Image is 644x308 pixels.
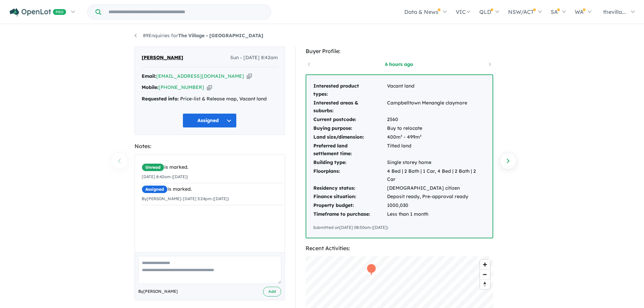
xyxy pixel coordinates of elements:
[603,8,626,15] span: thevilla...
[306,244,493,253] div: Recent Activities:
[313,201,387,210] td: Property budget:
[387,99,486,116] td: Campbelltown Menangle claymore
[387,192,486,201] td: Deposit ready, Pre-approval ready
[371,61,428,68] a: 6 hours ago
[142,84,159,90] strong: Mobile:
[183,113,237,128] button: Assigned
[480,260,490,269] button: Zoom in
[263,287,281,297] button: Add
[142,185,283,193] div: is marked.
[387,184,486,193] td: [DEMOGRAPHIC_DATA] citizen
[178,32,263,39] strong: The Village - [GEOGRAPHIC_DATA]
[207,84,212,91] button: Copy
[135,142,285,151] div: Notes:
[138,288,178,295] span: By [PERSON_NAME]
[306,47,493,56] div: Buyer Profile:
[366,263,376,276] div: Map marker
[313,133,387,142] td: Land size/dimension:
[313,82,387,99] td: Interested product types:
[159,84,204,90] a: [PHONE_NUMBER]
[313,99,387,116] td: Interested areas & suburbs:
[387,158,486,167] td: Single storey home
[230,54,278,62] span: Sun - [DATE] 8:42am
[142,174,188,179] small: [DATE] 8:42am ([DATE])
[102,5,269,19] input: Try estate name, suburb, builder or developer
[142,54,183,62] span: [PERSON_NAME]
[387,142,486,159] td: Titled land
[142,96,179,102] strong: Requested info:
[10,8,66,17] img: Openlot PRO Logo White
[313,124,387,133] td: Buying purpose:
[387,167,486,184] td: 4 Bed | 2 Bath | 1 Car, 4 Bed | 2 Bath | 2 Car
[135,32,510,40] nav: breadcrumb
[480,269,490,279] button: Zoom out
[313,224,486,231] div: Submitted on [DATE] 08:50am ([DATE])
[387,210,486,219] td: Less than 1 month
[480,279,490,289] button: Reset bearing to north
[313,210,387,219] td: Timeframe to purchase:
[387,201,486,210] td: 1000,030
[142,73,156,79] strong: Email:
[387,124,486,133] td: Buy to relocate
[313,158,387,167] td: Building type:
[387,115,486,124] td: 2560
[387,82,486,99] td: Vacant land
[387,133,486,142] td: 400m² - 499m²
[156,73,244,79] a: [EMAIL_ADDRESS][DOMAIN_NAME]
[313,115,387,124] td: Current postcode:
[142,163,283,171] div: is marked.
[247,73,252,80] button: Copy
[142,95,278,103] div: Price-list & Release map, Vacant land
[313,184,387,193] td: Residency status:
[313,142,387,159] td: Preferred land settlement time:
[313,192,387,201] td: Finance situation:
[135,32,263,39] a: 89Enquiries forThe Village - [GEOGRAPHIC_DATA]
[142,163,164,171] span: Unread
[142,196,229,201] small: By [PERSON_NAME] - [DATE] 3:24pm ([DATE])
[142,185,168,193] span: Assigned
[313,167,387,184] td: Floorplans:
